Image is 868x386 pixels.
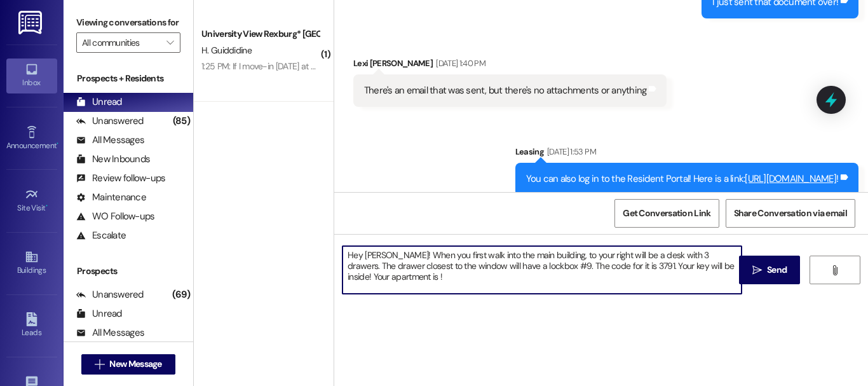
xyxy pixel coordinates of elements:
div: You can also log in to the Resident Portal! Here is a link: ! [526,172,839,186]
div: New Inbounds [76,153,150,166]
i:  [830,265,839,275]
div: Maintenance [76,191,146,204]
img: ResiDesk Logo [18,11,44,34]
span: Share Conversation via email [734,207,847,220]
div: [DATE] 1:40 PM [433,57,485,70]
div: (85) [170,111,193,131]
i:  [95,359,104,369]
div: Prospects + Residents [64,72,193,85]
div: All Messages [76,134,144,147]
span: • [46,202,48,210]
div: (69) [169,285,193,305]
div: WO Follow-ups [76,210,154,223]
div: Unanswered [76,114,144,128]
textarea: Hey [PERSON_NAME]! When you first walk into the main building, to your right will be a desk with ... [342,246,742,294]
div: Unread [76,95,122,109]
span: • [57,139,58,148]
button: Share Conversation via email [726,199,855,228]
input: All communities [82,32,160,53]
a: Inbox [6,59,57,93]
div: Review follow-ups [76,172,165,185]
span: Send [767,263,787,277]
a: Leads [6,308,57,343]
i:  [166,38,173,48]
button: New Message [81,354,175,375]
a: Site Visit • [6,184,57,218]
span: H. Guiddidine [201,45,252,56]
a: Buildings [6,246,57,280]
div: Lexi [PERSON_NAME] [353,57,667,74]
button: Get Conversation Link [614,199,719,228]
div: [DATE] 1:53 PM [544,145,596,158]
div: Unanswered [76,288,144,301]
div: Hey [PERSON_NAME]! When you first walk into the main building, to your right will be a desk with ... [334,234,868,329]
div: University View Rexburg* [GEOGRAPHIC_DATA] [201,27,319,41]
div: Escalate [76,229,126,242]
div: There's an email that was sent, but there's no attachments or anything [364,84,647,97]
label: Viewing conversations for [76,13,180,32]
button: Send [739,256,801,284]
i:  [752,265,762,275]
div: All Messages [76,326,144,340]
div: Prospects [64,265,193,278]
span: New Message [109,357,161,371]
div: Leasing [515,145,859,163]
a: [URL][DOMAIN_NAME] [745,172,836,185]
div: Unread [76,307,122,321]
span: Get Conversation Link [623,207,710,220]
div: 1:25 PM: If I move-in [DATE] at noon How will that work? does it cost ? [201,60,453,72]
